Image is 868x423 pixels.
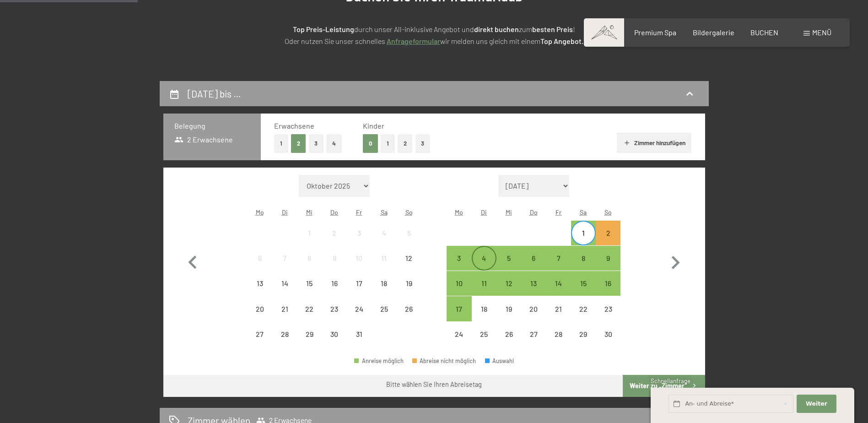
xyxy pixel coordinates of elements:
div: Sun Nov 09 2025 [596,246,620,271]
div: Abreise nicht möglich [396,271,421,296]
div: Sun Oct 05 2025 [396,221,421,245]
div: Abreise möglich [472,271,496,296]
div: Mon Oct 27 2025 [248,322,272,347]
div: Auswahl [485,358,514,364]
div: Abreise nicht möglich [297,246,322,271]
div: Wed Oct 01 2025 [297,221,322,245]
div: Thu Oct 23 2025 [322,296,347,321]
div: 8 [298,255,321,277]
div: Abreise nicht möglich [322,296,347,321]
div: Wed Nov 19 2025 [496,296,521,321]
abbr: Samstag [580,208,587,216]
div: Abreise nicht möglich [447,322,471,347]
div: 6 [522,255,545,277]
div: Abreise möglich [521,271,546,296]
div: Fri Nov 14 2025 [546,271,571,296]
div: Thu Oct 02 2025 [322,221,347,245]
div: Tue Oct 21 2025 [272,296,297,321]
div: 22 [298,305,321,328]
div: 18 [473,305,496,328]
div: 12 [397,255,420,277]
div: Abreise möglich [571,271,596,296]
div: 11 [372,255,395,277]
div: Abreise nicht möglich [546,322,571,347]
div: Sat Nov 22 2025 [571,296,596,321]
div: 11 [473,280,496,303]
strong: direkt buchen [474,25,519,33]
div: Abreise möglich [447,271,471,296]
div: 14 [273,280,296,303]
a: Anfrageformular [387,37,440,45]
div: 16 [597,280,620,303]
div: Abreise nicht möglich [272,271,297,296]
div: Abreise nicht möglich [496,322,521,347]
div: Sun Oct 26 2025 [396,296,421,321]
div: Fri Oct 10 2025 [347,246,372,271]
div: Abreise möglich [447,296,471,321]
abbr: Freitag [555,208,561,216]
div: 15 [572,280,595,303]
div: Abreise nicht möglich [322,246,347,271]
div: Abreise nicht möglich [596,322,620,347]
div: Abreise nicht möglich [372,221,396,245]
div: 5 [397,229,420,252]
div: 29 [572,331,595,353]
button: Nächster Monat [662,175,689,347]
div: 24 [447,331,470,353]
div: Thu Nov 06 2025 [521,246,546,271]
abbr: Dienstag [282,208,288,216]
div: Tue Nov 04 2025 [472,246,496,271]
div: Abreise möglich [571,246,596,271]
div: Sun Nov 02 2025 [596,221,620,245]
div: 16 [323,280,346,303]
div: 7 [273,255,296,277]
div: 4 [372,229,395,252]
div: Tue Oct 07 2025 [272,246,297,271]
div: 17 [447,305,470,328]
div: 2 [597,229,620,252]
div: Abreise nicht möglich [396,296,421,321]
abbr: Sonntag [405,208,413,216]
div: Abreise möglich [447,246,471,271]
h2: [DATE] bis … [188,88,241,99]
abbr: Montag [256,208,264,216]
span: 2 Erwachsene [174,135,233,145]
div: 21 [547,305,570,328]
div: 26 [397,305,420,328]
div: Thu Oct 09 2025 [322,246,347,271]
div: Fri Oct 31 2025 [347,322,372,347]
div: Wed Oct 15 2025 [297,271,322,296]
div: 26 [497,331,520,353]
button: Vorheriger Monat [179,175,206,347]
div: Abreise möglich [546,246,571,271]
div: Mon Nov 24 2025 [447,322,471,347]
div: Abreise nicht möglich [322,322,347,347]
strong: besten Preis [532,25,573,33]
span: Weiter [806,400,827,408]
abbr: Sonntag [604,208,612,216]
div: Abreise möglich [496,246,521,271]
div: Thu Oct 30 2025 [322,322,347,347]
div: 30 [323,331,346,353]
div: 6 [248,255,271,277]
span: Menü [812,28,831,37]
div: Abreise nicht möglich [521,296,546,321]
div: Sat Oct 04 2025 [372,221,396,245]
div: Mon Nov 17 2025 [447,296,471,321]
abbr: Mittwoch [306,208,313,216]
div: Abreise nicht möglich [521,322,546,347]
div: 21 [273,305,296,328]
div: Wed Oct 22 2025 [297,296,322,321]
button: 3 [309,134,324,153]
span: Bildergalerie [693,28,734,37]
div: Bitte wählen Sie Ihren Abreisetag [386,380,482,389]
div: 9 [323,255,346,277]
div: Sat Oct 18 2025 [372,271,396,296]
div: 7 [547,255,570,277]
strong: Top Angebot. [540,37,583,45]
div: Tue Oct 28 2025 [272,322,297,347]
div: Abreise nicht möglich [297,271,322,296]
div: Abreise nicht möglich [347,271,372,296]
div: 19 [397,280,420,303]
div: 19 [497,305,520,328]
